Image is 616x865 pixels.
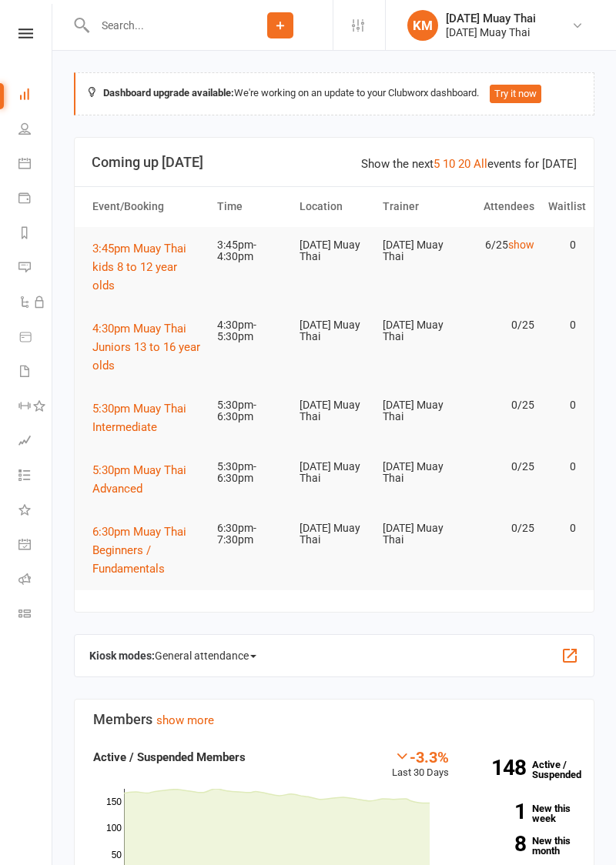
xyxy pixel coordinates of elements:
a: 8New this month [472,836,575,856]
td: 0/25 [458,449,541,485]
button: 3:45pm Muay Thai kids 8 to 12 year olds [92,239,203,295]
td: [DATE] Muay Thai [293,449,376,497]
td: [DATE] Muay Thai [293,510,376,559]
div: KM [407,10,438,41]
a: Class kiosk mode [18,598,53,633]
a: Assessments [18,425,53,459]
strong: Dashboard upgrade available: [103,87,234,99]
td: 4:30pm-5:30pm [210,307,293,356]
th: Event/Booking [85,187,210,226]
th: Waitlist [541,187,583,226]
input: Search... [90,15,228,36]
td: 0 [541,307,583,343]
td: 5:30pm-6:30pm [210,449,293,497]
td: [DATE] Muay Thai [376,449,459,497]
div: Last 30 Days [392,748,449,781]
a: Payments [18,182,53,217]
th: Time [210,187,293,226]
th: Location [293,187,376,226]
td: 3:45pm-4:30pm [210,227,293,276]
div: -3.3% [392,748,449,765]
td: [DATE] Muay Thai [376,387,459,436]
td: 0 [541,510,583,546]
a: Dashboard [18,78,53,113]
button: Try it now [490,85,541,103]
td: [DATE] Muay Thai [376,307,459,356]
a: 1New this week [472,803,575,823]
h3: Members [93,712,575,727]
span: 4:30pm Muay Thai Juniors 13 to 16 year olds [92,322,200,372]
a: All [474,157,487,171]
strong: Kiosk modes: [89,650,155,662]
a: show more [156,713,214,727]
a: Calendar [18,148,53,182]
a: People [18,113,53,148]
td: [DATE] Muay Thai [293,387,376,436]
span: 5:30pm Muay Thai Intermediate [92,402,186,434]
th: Trainer [376,187,459,226]
a: Product Sales [18,321,53,356]
td: 0 [541,227,583,263]
td: [DATE] Muay Thai [293,227,376,276]
button: 5:30pm Muay Thai Intermediate [92,399,203,436]
div: Show the next events for [DATE] [361,155,577,173]
div: [DATE] Muay Thai [446,25,536,39]
td: [DATE] Muay Thai [293,307,376,356]
strong: 8 [472,833,526,854]
a: Reports [18,217,53,252]
button: 6:30pm Muay Thai Beginners / Fundamentals [92,523,203,578]
td: 0 [541,449,583,485]
td: [DATE] Muay Thai [376,510,459,559]
a: 148Active / Suspended [464,748,587,791]
a: 10 [443,157,455,171]
span: 5:30pm Muay Thai Advanced [92,463,186,496]
h3: Coming up [DATE] [92,155,577,170]
a: What's New [18,494,53,529]
a: 5 [434,157,440,171]
td: 0 [541,387,583,423]
td: 0/25 [458,510,541,546]
td: 6/25 [458,227,541,263]
div: We're working on an update to your Clubworx dashboard. [74,72,594,115]
a: General attendance kiosk mode [18,529,53,563]
a: Roll call kiosk mode [18,563,53,598]
td: 5:30pm-6:30pm [210,387,293,436]
td: 0/25 [458,387,541,423]
button: 4:30pm Muay Thai Juniors 13 to 16 year olds [92,319,203,375]
a: show [508,239,534,251]
a: 20 [458,157,470,171]
strong: Active / Suspended Members [93,750,246,764]
span: 3:45pm Muay Thai kids 8 to 12 year olds [92,242,186,292]
span: General attendance [155,643,256,668]
th: Attendees [458,187,541,226]
strong: 148 [472,757,526,778]
td: 0/25 [458,307,541,343]
span: 6:30pm Muay Thai Beginners / Fundamentals [92,525,186,576]
strong: 1 [472,801,526,822]
td: 6:30pm-7:30pm [210,510,293,559]
td: [DATE] Muay Thai [376,227,459,276]
button: 5:30pm Muay Thai Advanced [92,461,203,498]
div: [DATE] Muay Thai [446,12,536,25]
